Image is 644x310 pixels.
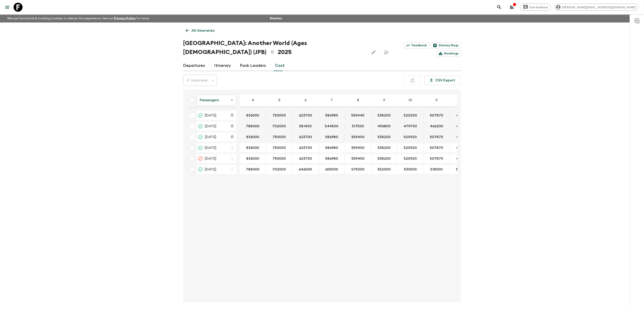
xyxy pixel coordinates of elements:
span: [DATE] [205,124,217,129]
div: 27 Sep 2025; 11 [424,133,450,142]
div: 20 May 2025; 9 [371,111,397,120]
div: 16 Dec 2025; 6 [293,165,319,174]
button: 495000 [451,143,475,152]
button: 538200 [372,154,396,163]
button: 605000 [320,165,344,174]
button: 533000 [399,165,422,174]
div: 01 Nov 2025; 5 [266,154,293,163]
button: 623700 [293,133,317,142]
div: 01 Nov 2025; 10 [397,154,424,163]
div: 19 Aug 2025; 12 [450,122,476,131]
button: search adventures [495,3,504,12]
svg: Cancelled [198,156,203,161]
button: 518000 [425,165,448,174]
span: [DATE] [205,113,217,118]
div: 01 Nov 2025; 11 [424,154,450,163]
span: Give feedback [527,6,551,9]
button: 520200 [398,111,422,120]
div: 11 Oct 2025; 5 [266,143,293,152]
button: 788000 [241,165,265,174]
button: 750000 [267,111,291,120]
a: All itineraries [183,26,217,35]
div: 27 Sep 2025; 9 [371,133,397,142]
span: [PERSON_NAME][EMAIL_ADDRESS][DOMAIN_NAME] [560,6,638,9]
button: 520920 [399,154,422,163]
a: Privacy Policy [114,17,136,20]
button: 586980 [320,154,344,163]
div: 27 Sep 2025; 8 [345,133,371,142]
p: We use functional & tracking cookies to deliver this experience. See our for more. [5,14,152,22]
button: 575000 [346,165,370,174]
div: 16 Dec 2025; 10 [397,165,424,174]
button: 623700 [293,143,317,152]
div: 16 Dec 2025; 9 [371,165,397,174]
div: 20 May 2025; 10 [397,111,424,120]
div: 27 Sep 2025; 10 [397,133,424,142]
div: 20 May 2025; 7 [319,111,345,120]
button: 507870 [425,133,449,142]
a: Feedback [404,42,429,49]
div: 27 Sep 2025; 4 [240,133,266,142]
div: 01 Nov 2025; 6 [293,154,319,163]
a: Bookings [437,50,461,57]
a: Dietary Reqs [431,42,461,49]
button: 586980 [320,143,344,152]
span: [DATE] [205,145,217,151]
div: 16 Dec 2025; 7 [319,165,345,174]
button: CSV Export [424,76,461,85]
button: 836000 [241,133,265,142]
button: 507870 [425,143,449,152]
button: 538200 [372,143,396,152]
a: Departures [183,60,205,71]
div: 19 Aug 2025; 10 [397,122,424,131]
div: 11 Oct 2025; 12 [450,143,476,152]
div: 11 Oct 2025; 4 [240,143,266,152]
button: 836000 [241,154,265,163]
div: 16 Dec 2025; 4 [240,165,266,174]
button: 453600 [451,122,475,131]
button: Edit this itinerary [369,48,378,57]
div: 19 Aug 2025; 9 [371,122,397,131]
span: [DATE] [205,156,217,161]
div: 11 Oct 2025; 11 [424,143,450,152]
div: 20 May 2025; 11 [424,111,450,120]
p: 6 [305,97,307,103]
button: 495000 [451,154,475,163]
button: 702000 [267,165,291,174]
div: 20 May 2025; 8 [345,111,371,120]
div: 11 Oct 2025; 8 [345,143,371,152]
div: 16 Dec 2025; 5 [266,165,293,174]
button: 538200 [372,133,396,142]
div: 27 Sep 2025; 7 [319,133,345,142]
button: 520920 [399,143,422,152]
span: [DATE] [205,167,217,172]
div: 19 Aug 2025; 6 [293,122,319,131]
div: 19 Aug 2025; 8 [345,122,371,131]
div: 27 Sep 2025; 5 [266,133,293,142]
button: 623700 [293,154,317,163]
a: Cost [275,60,285,71]
div: 27 Sep 2025; 6 [293,133,319,142]
div: 01 Nov 2025; 8 [345,154,371,163]
h1: [GEOGRAPHIC_DATA]: Another World (Ages [DEMOGRAPHIC_DATA]) (JPB) 2025 [183,39,366,57]
div: 🇯🇵 Japanese Yen (JPY) [183,74,217,87]
div: 20 May 2025; 12 [450,111,476,120]
button: Dismiss [269,15,283,22]
div: 27 Sep 2025; 12 [450,133,476,142]
svg: On Request [198,145,203,151]
div: 19 Aug 2025; 5 [266,122,293,131]
p: 7 [331,97,333,103]
div: 20 May 2025; 4 [240,111,266,120]
button: 646000 [293,165,318,174]
div: Costs are fixed. The departure date (19 Aug 2025) has passed [228,122,236,130]
button: 517500 [346,122,369,131]
button: 466200 [425,122,449,131]
button: 552000 [372,165,396,174]
p: 9 [383,97,385,103]
div: 20 May 2025; 5 [266,111,293,120]
p: 10 [409,97,412,103]
div: 01 Nov 2025; 7 [319,154,345,163]
button: 544500 [320,122,344,131]
a: Itinerary [214,60,231,71]
div: 01 Nov 2025; 4 [240,154,266,163]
